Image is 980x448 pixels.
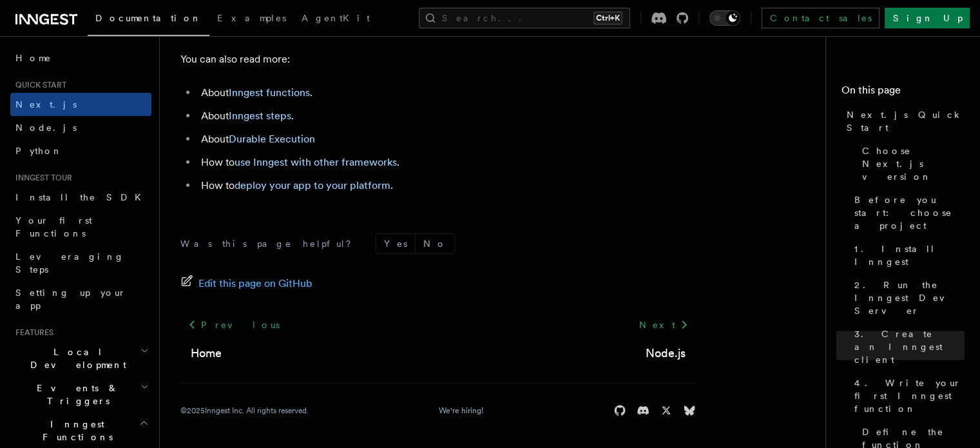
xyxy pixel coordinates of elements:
[862,144,965,183] span: Choose Next.js version
[180,313,287,336] a: Previous
[631,313,696,336] a: Next
[10,80,66,90] span: Quick start
[439,405,483,416] a: We're hiring!
[419,8,630,28] button: Search...Ctrl+K
[209,4,294,35] a: Examples
[180,237,360,250] p: Was this page helpful?
[857,139,965,188] a: Choose Next.js version
[235,179,390,191] a: deploy your app to your platform
[10,116,151,139] a: Node.js
[197,177,696,195] li: How to .
[849,273,965,322] a: 2. Run the Inngest Dev Server
[885,8,970,28] a: Sign Up
[849,188,965,237] a: Before you start: choose a project
[10,209,151,245] a: Your first Functions
[217,13,286,23] span: Examples
[229,86,310,99] a: Inngest functions
[10,376,151,413] button: Events & Triggers
[229,110,291,122] a: Inngest steps
[15,146,62,156] span: Python
[376,234,415,253] button: Yes
[10,173,72,183] span: Inngest tour
[302,13,370,23] span: AgentKit
[88,4,209,36] a: Documentation
[10,93,151,116] a: Next.js
[646,344,686,362] a: Node.js
[15,52,52,64] span: Home
[10,46,151,70] a: Home
[762,8,879,28] a: Contact sales
[854,376,965,415] span: 4. Write your first Inngest function
[15,287,126,311] span: Setting up your app
[10,340,151,376] button: Local Development
[294,4,378,35] a: AgentKit
[841,103,965,139] a: Next.js Quick Start
[229,133,315,145] a: Durable Execution
[593,12,622,24] kbd: Ctrl+K
[854,242,965,268] span: 1. Install Inngest
[10,418,139,443] span: Inngest Functions
[854,327,965,366] span: 3. Create an Inngest client
[849,237,965,273] a: 1. Install Inngest
[15,251,124,275] span: Leveraging Steps
[197,130,696,148] li: About
[854,278,965,317] span: 2. Run the Inngest Dev Server
[180,50,696,68] p: You can also read more:
[10,245,151,281] a: Leveraging Steps
[10,346,140,371] span: Local Development
[841,83,965,103] h4: On this page
[197,84,696,102] li: About .
[10,139,151,162] a: Python
[849,371,965,420] a: 4. Write your first Inngest function
[191,344,222,362] a: Home
[10,186,151,209] a: Install the SDK
[235,156,397,168] a: use Inngest with other frameworks
[180,405,309,416] div: © 2025 Inngest Inc. All rights reserved.
[849,322,965,371] a: 3. Create an Inngest client
[15,192,149,202] span: Install the SDK
[854,193,965,232] span: Before you start: choose a project
[198,275,312,293] span: Edit this page on GitHub
[416,234,454,253] button: No
[197,153,696,171] li: How to .
[10,327,53,338] span: Features
[10,281,151,317] a: Setting up your app
[15,99,77,110] span: Next.js
[15,215,92,239] span: Your first Functions
[95,13,202,23] span: Documentation
[10,382,140,407] span: Events & Triggers
[180,275,312,293] a: Edit this page on GitHub
[197,107,696,125] li: About .
[15,122,77,133] span: Node.js
[847,108,965,134] span: Next.js Quick Start
[709,10,740,26] button: Toggle dark mode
